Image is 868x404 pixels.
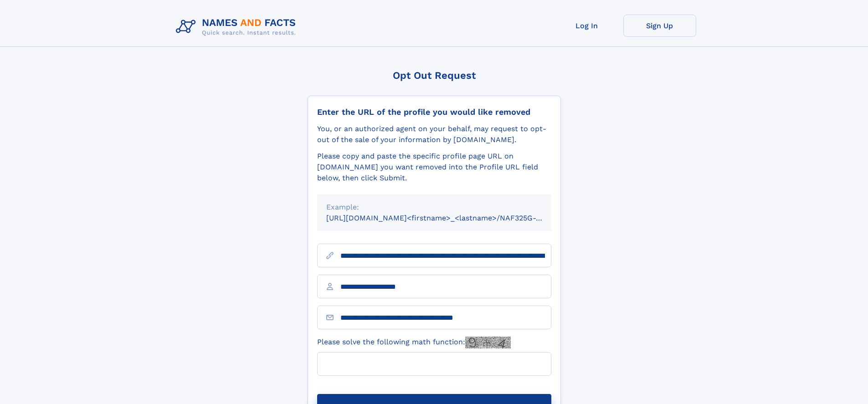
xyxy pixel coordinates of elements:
[317,337,511,348] label: Please solve the following math function:
[308,70,561,81] div: Opt Out Request
[326,202,542,213] div: Example:
[317,151,551,184] div: Please copy and paste the specific profile page URL on [DOMAIN_NAME] you want removed into the Pr...
[326,214,569,222] small: [URL][DOMAIN_NAME]<firstname>_<lastname>/NAF325G-xxxxxxxx
[172,15,303,39] img: Logo Names and Facts
[317,123,551,145] div: You, or an authorized agent on your behalf, may request to opt-out of the sale of your informatio...
[623,15,696,37] a: Sign Up
[317,107,551,117] div: Enter the URL of the profile you would like removed
[550,15,623,37] a: Log In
